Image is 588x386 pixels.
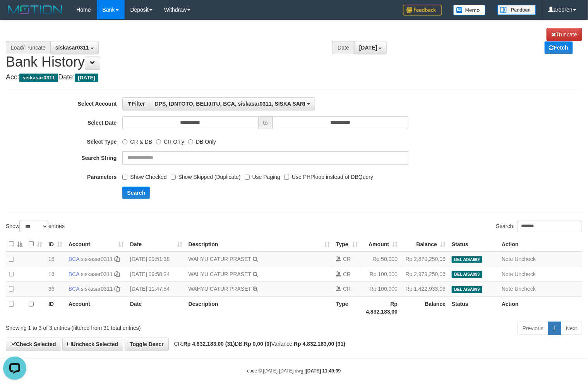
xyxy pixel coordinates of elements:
button: [DATE] [354,41,387,54]
span: 16 [48,271,55,277]
a: siskasar0311 [81,256,113,262]
span: to [258,116,273,129]
span: CR [343,286,351,292]
label: Use Paging [245,170,280,181]
span: DPS, IDNTOTO, BELIJITU, BCA, siskasar0311, SISKA SARI [155,101,306,107]
a: Note [502,286,513,292]
img: Feedback.jpg [403,5,442,15]
img: MOTION_logo.png [6,4,65,15]
a: Uncheck [515,286,536,292]
strong: [DATE] 11:49:39 [306,368,341,374]
a: 1 [548,322,561,335]
strong: Rp 4.832.183,00 (31) [183,341,235,347]
label: CR Only [156,135,184,146]
th: Status [449,237,499,252]
span: BCA [69,256,79,262]
label: CR & DB [122,135,152,146]
span: BEL AISA999 [452,271,482,278]
a: Check Selected [6,338,61,351]
th: Description [185,297,333,319]
span: 15 [48,256,55,262]
a: Fetch [545,41,573,54]
input: CR Only [156,139,161,144]
a: Next [561,322,582,335]
span: BEL AISA999 [452,286,482,293]
div: Date [333,41,354,54]
div: Load/Truncate [6,41,50,54]
th: Action [499,237,582,252]
input: Use Paging [245,175,250,180]
small: code © [DATE]-[DATE] dwg | [247,368,341,374]
th: Account [65,297,127,319]
a: WAHYU CATUR PRASET [189,256,251,262]
th: ID: activate to sort column ascending [45,237,65,252]
span: 36 [48,286,55,292]
td: Rp 2,879,250,06 [401,252,449,267]
th: Action [499,297,582,319]
td: [DATE] 09:58:24 [127,267,185,282]
label: Show entries [6,221,65,232]
img: panduan.png [497,5,536,15]
span: [DATE] [75,74,98,82]
strong: Rp 4.832.183,00 (31) [294,341,345,347]
div: Showing 1 to 3 of 3 entries (filtered from 31 total entries) [6,321,239,332]
th: Type: activate to sort column ascending [333,237,361,252]
span: CR: DB: Variance: [170,341,346,347]
input: Show Checked [122,175,127,180]
span: BCA [69,271,79,277]
td: Rp 2,979,250,06 [401,267,449,282]
a: Uncheck Selected [62,338,123,351]
label: DB Only [188,135,216,146]
th: ID [45,297,65,319]
input: Show Skipped (Duplicate) [171,175,176,180]
td: Rp 1,422,933,06 [401,282,449,297]
span: CR [343,256,351,262]
th: Date: activate to sort column ascending [127,237,185,252]
strong: Rp 0,00 (0) [244,341,271,347]
th: Balance: activate to sort column ascending [401,237,449,252]
a: Copy siskasar0311 to clipboard [114,286,120,292]
a: Note [502,256,513,262]
a: WAHYU CATUR PRASET [189,286,251,292]
h1: Bank History [6,28,582,70]
a: siskasar0311 [81,271,113,277]
label: Use PHPloop instead of DBQuery [284,170,373,181]
th: : activate to sort column ascending [26,237,45,252]
td: Rp 100,000 [361,267,401,282]
a: Copy siskasar0311 to clipboard [114,271,120,277]
span: CR [343,271,351,277]
td: [DATE] 09:51:38 [127,252,185,267]
label: Show Skipped (Duplicate) [171,170,241,181]
td: [DATE] 11:47:54 [127,282,185,297]
input: Use PHPloop instead of DBQuery [284,175,289,180]
label: Search: [496,221,582,232]
th: Date [127,297,185,319]
a: Previous [518,322,549,335]
a: Truncate [547,28,582,41]
a: Toggle Descr [125,338,169,351]
td: Rp 50,000 [361,252,401,267]
select: Showentries [19,221,48,232]
a: siskasar0311 [81,286,113,292]
button: Filter [122,97,150,110]
th: Status [449,297,499,319]
a: Note [502,271,513,277]
th: Rp 4.832.183,00 [361,297,401,319]
td: Rp 100,000 [361,282,401,297]
th: Account: activate to sort column ascending [65,237,127,252]
span: BCA [69,286,79,292]
button: Open LiveChat chat widget [3,3,26,26]
th: Amount: activate to sort column ascending [361,237,401,252]
span: BEL AISA999 [452,256,482,263]
span: siskasar0311 [55,45,89,51]
a: Uncheck [515,256,536,262]
th: Type [333,297,361,319]
input: DB Only [188,139,193,144]
th: Balance [401,297,449,319]
th: : activate to sort column descending [6,237,26,252]
input: Search: [517,221,582,232]
a: Uncheck [515,271,536,277]
a: WAHYU CATUR PRASET [189,271,251,277]
span: siskasar0311 [19,74,58,82]
span: [DATE] [359,45,377,51]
